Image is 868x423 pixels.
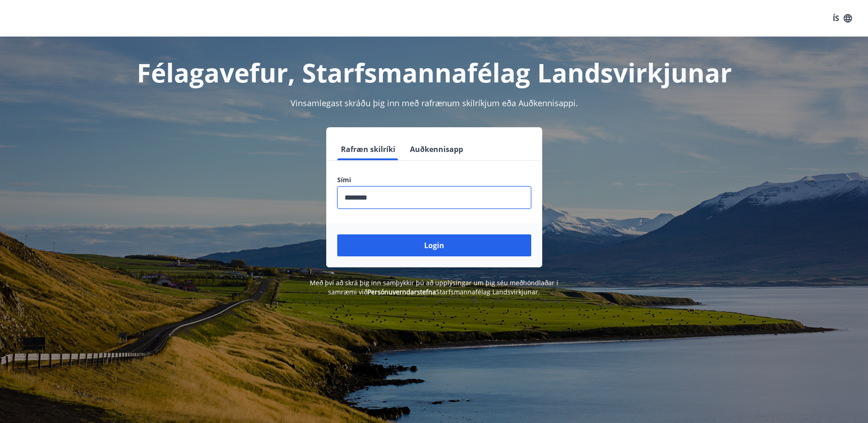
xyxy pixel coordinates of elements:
span: Vinsamlegast skráðu þig inn með rafrænum skilríkjum eða Auðkennisappi. [291,98,578,108]
a: Persónuverndarstefna [367,287,436,296]
button: Rafræn skilríki [337,138,399,160]
label: Sími [337,175,531,184]
button: Login [337,234,531,256]
h1: Félagavefur, Starfsmannafélag Landsvirkjunar [116,55,753,90]
button: ÍS [828,10,857,27]
button: Auðkennisapp [406,138,467,160]
span: Með því að skrá þig inn samþykkir þú að upplýsingar um þig séu meðhöndlaðar í samræmi við Starfsm... [310,278,558,296]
